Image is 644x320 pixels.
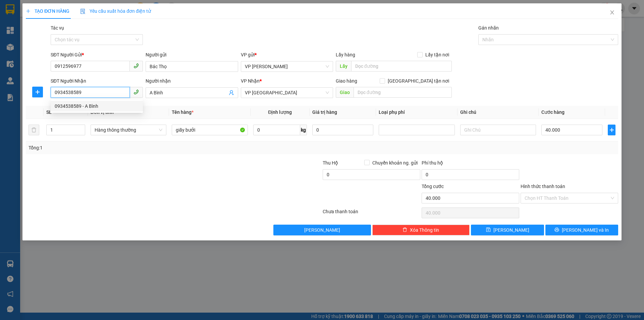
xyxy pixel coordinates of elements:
[26,8,69,14] span: TẠO ĐƠN HÀNG
[354,87,452,98] input: Dọc đường
[372,225,470,235] button: deleteXóa Thông tin
[55,102,139,110] div: 0934538589 - A Bình
[376,106,457,119] th: Loại phụ phí
[336,61,351,72] span: Lấy
[95,125,162,135] span: Hàng thông thường
[312,125,373,135] input: 0
[486,227,491,233] span: save
[268,109,292,115] span: Định lượng
[322,208,421,220] div: Chưa thanh toán
[273,225,371,235] button: [PERSON_NAME]
[172,125,248,135] input: VD: Bàn, Ghế
[554,227,559,233] span: printer
[608,125,615,135] button: plus
[8,49,117,60] b: GỬI : VP [PERSON_NAME]
[541,109,565,115] span: Cước hàng
[312,109,337,115] span: Giá trị hàng
[26,9,31,13] span: plus
[51,25,64,31] label: Tác vụ
[385,77,452,85] span: [GEOGRAPHIC_DATA] tận nơi
[336,52,355,57] span: Lấy hàng
[422,184,444,189] span: Tổng cước
[562,226,609,234] span: [PERSON_NAME] và In
[229,90,234,95] span: user-add
[133,89,139,95] span: phone
[460,125,536,135] input: Ghi Chú
[245,61,329,72] span: VP Hồng Lĩnh
[51,77,143,85] div: SĐT Người Nhận
[545,225,618,235] button: printer[PERSON_NAME] và In
[63,25,280,33] li: Hotline: 1900252555
[402,227,407,233] span: delete
[351,61,452,72] input: Dọc đường
[172,109,194,115] span: Tên hàng
[323,160,338,166] span: Thu Hộ
[46,109,52,115] span: SL
[29,144,249,151] div: Tổng: 1
[478,25,499,31] label: Gán nhãn
[51,51,143,58] div: SĐT Người Gửi
[370,159,420,167] span: Chuyển khoản ng. gửi
[336,78,357,84] span: Giao hàng
[51,101,143,111] div: 0934538589 - A Bình
[80,8,151,14] span: Yêu cầu xuất hóa đơn điện tử
[493,226,529,234] span: [PERSON_NAME]
[471,225,544,235] button: save[PERSON_NAME]
[29,125,39,135] button: delete
[304,226,340,234] span: [PERSON_NAME]
[241,51,333,58] div: VP gửi
[80,9,86,14] img: icon
[133,63,139,68] span: phone
[410,226,439,234] span: Xóa Thông tin
[33,89,43,95] span: plus
[609,10,615,15] span: close
[422,159,519,169] div: Phí thu hộ
[245,88,329,98] span: VP Mỹ Đình
[458,106,539,119] th: Ghi chú
[32,87,43,97] button: plus
[423,51,452,58] span: Lấy tận nơi
[300,125,307,135] span: kg
[146,51,238,58] div: Người gửi
[603,3,622,22] button: Close
[63,16,280,25] li: Cổ Đạm, xã [GEOGRAPHIC_DATA], [GEOGRAPHIC_DATA]
[241,78,260,84] span: VP Nhận
[608,127,615,133] span: plus
[336,87,354,98] span: Giao
[8,8,42,42] img: logo.jpg
[146,77,238,85] div: Người nhận
[521,184,565,189] label: Hình thức thanh toán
